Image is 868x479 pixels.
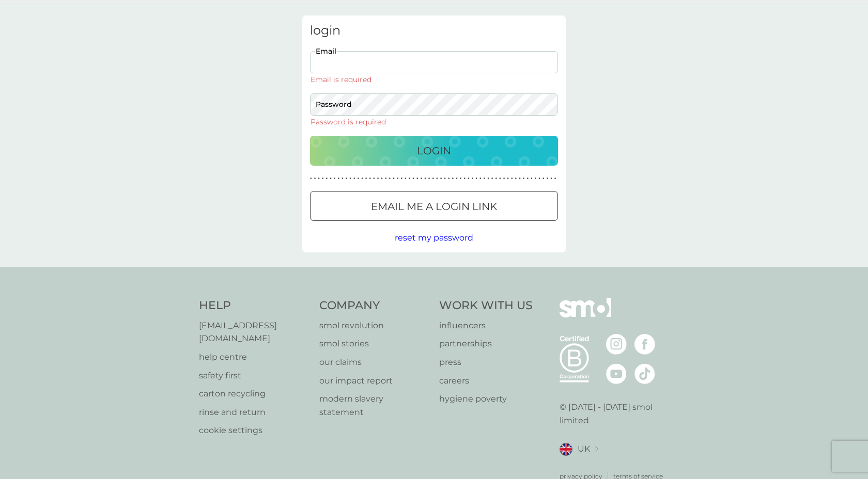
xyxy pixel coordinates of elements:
[428,176,430,181] p: ●
[319,356,429,369] a: our claims
[389,176,391,181] p: ●
[373,176,375,181] p: ●
[491,176,493,181] p: ●
[199,350,309,364] a: help centre
[395,231,473,245] button: reset my password
[424,176,426,181] p: ●
[463,176,466,181] p: ●
[330,176,332,181] p: ●
[526,176,529,181] p: ●
[487,176,489,181] p: ●
[484,176,486,181] p: ●
[381,176,383,181] p: ●
[319,392,429,419] p: modern slavery statement
[310,176,312,181] p: ●
[417,142,451,159] p: Login
[550,176,552,181] p: ●
[199,369,309,382] a: safety first
[440,176,442,181] p: ●
[448,176,450,181] p: ●
[468,176,470,181] p: ●
[385,176,387,181] p: ●
[452,176,454,181] p: ●
[606,363,627,384] img: visit the smol Youtube page
[439,374,533,388] a: careers
[460,176,462,181] p: ●
[337,176,339,181] p: ●
[456,176,458,181] p: ●
[634,334,655,355] img: visit the smol Facebook page
[199,319,309,345] a: [EMAIL_ADDRESS][DOMAIN_NAME]
[439,298,533,314] h4: Work With Us
[393,176,395,181] p: ●
[405,176,407,181] p: ●
[334,176,336,181] p: ●
[503,176,505,181] p: ●
[377,176,379,181] p: ●
[319,337,429,350] a: smol stories
[547,176,549,181] p: ●
[310,118,386,125] div: Password is required
[346,176,348,181] p: ●
[342,176,344,181] p: ●
[409,176,411,181] p: ●
[353,176,355,181] p: ●
[319,298,429,314] h4: Company
[554,176,556,181] p: ●
[531,176,533,181] p: ●
[578,442,590,456] span: UK
[319,374,429,388] p: our impact report
[412,176,414,181] p: ●
[397,176,399,181] p: ●
[511,176,513,181] p: ●
[472,176,474,181] p: ●
[322,176,324,181] p: ●
[199,424,309,437] a: cookie settings
[310,136,558,166] button: Login
[314,176,316,181] p: ●
[310,23,558,38] h3: login
[349,176,351,181] p: ●
[371,198,497,215] p: Email me a login link
[634,363,655,384] img: visit the smol Tiktok page
[310,191,558,221] button: Email me a login link
[499,176,501,181] p: ●
[495,176,497,181] p: ●
[560,298,611,333] img: smol
[523,176,525,181] p: ●
[319,319,429,332] a: smol revolution
[310,76,372,83] div: Email is required
[199,387,309,401] a: carton recycling
[542,176,545,181] p: ●
[395,233,473,243] span: reset my password
[369,176,371,181] p: ●
[439,319,533,332] p: influencers
[326,176,328,181] p: ●
[318,176,320,181] p: ●
[560,401,670,427] p: © [DATE] - [DATE] smol limited
[606,334,627,355] img: visit the smol Instagram page
[519,176,521,181] p: ●
[365,176,367,181] p: ●
[439,337,533,350] p: partnerships
[538,176,540,181] p: ●
[199,406,309,419] a: rinse and return
[535,176,537,181] p: ●
[507,176,509,181] p: ●
[439,356,533,369] a: press
[199,298,309,314] h4: Help
[358,176,360,181] p: ●
[400,176,402,181] p: ●
[439,392,533,406] a: hygiene poverty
